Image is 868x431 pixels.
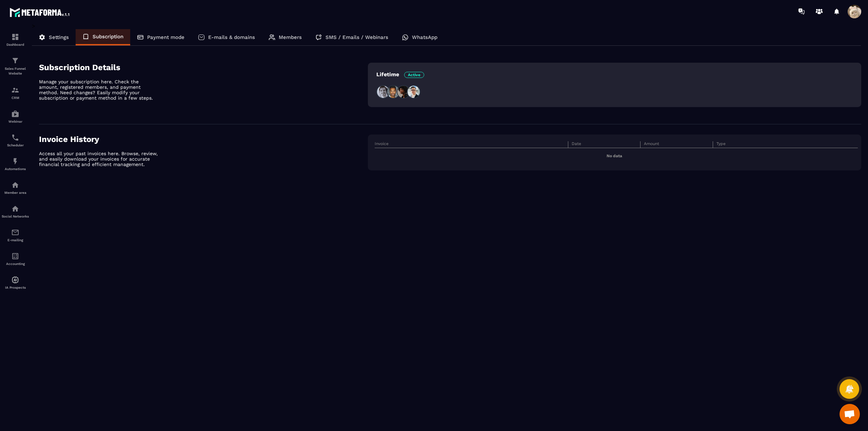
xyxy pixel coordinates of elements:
img: logo [9,6,71,18]
img: scheduler [11,134,19,142]
a: automationsautomationsAutomations [2,152,29,176]
th: Amount [640,141,713,148]
img: automations [11,110,19,118]
p: Automations [2,167,29,171]
img: automations [11,181,19,189]
p: Member area [2,191,29,194]
a: formationformationSales Funnel Website [2,52,29,81]
img: automations [11,157,19,165]
p: SMS / Emails / Webinars [325,34,388,40]
p: Manage your subscription here. Check the amount, registered members, and payment method. Need cha... [39,79,158,101]
img: people2 [387,85,400,99]
img: formation [11,86,19,94]
a: automationsautomationsWebinar [2,105,29,128]
th: Date [568,141,640,148]
img: formation [11,33,19,41]
p: Lifetime [376,71,424,78]
img: social-network [11,205,19,213]
a: emailemailE-mailing [2,223,29,247]
div: > [32,23,861,187]
a: formationformationCRM [2,81,29,105]
a: formationformationDashboard [2,28,29,52]
p: Social Networks [2,214,29,218]
p: Settings [49,34,69,40]
p: Subscription [93,34,123,40]
img: automations [11,276,19,284]
p: Sales Funnel Website [2,66,29,76]
p: WhatsApp [412,34,437,40]
h4: Invoice History [39,135,368,144]
p: E-mailing [2,238,29,242]
h4: Subscription Details [39,63,368,72]
img: accountant [11,252,19,260]
p: E-mails & domains [208,34,255,40]
td: No data [375,148,858,164]
img: formation [11,57,19,65]
p: Members [279,34,302,40]
p: CRM [2,96,29,100]
a: Mở cuộc trò chuyện [840,404,860,424]
p: Payment mode [147,34,184,40]
a: schedulerschedulerScheduler [2,128,29,152]
img: people1 [376,85,390,99]
p: IA Prospects [2,286,29,289]
p: Access all your past invoices here. Browse, review, and easily download your invoices for accurat... [39,151,158,167]
p: Accounting [2,262,29,266]
th: Type [713,141,858,148]
img: people3 [397,85,410,99]
img: people4 [407,85,420,99]
a: automationsautomationsMember area [2,176,29,200]
img: email [11,228,19,237]
span: Active [404,72,424,78]
p: Dashboard [2,43,29,46]
a: social-networksocial-networkSocial Networks [2,200,29,223]
p: Scheduler [2,143,29,147]
p: Webinar [2,120,29,123]
a: accountantaccountantAccounting [2,247,29,271]
th: Invoice [375,141,568,148]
